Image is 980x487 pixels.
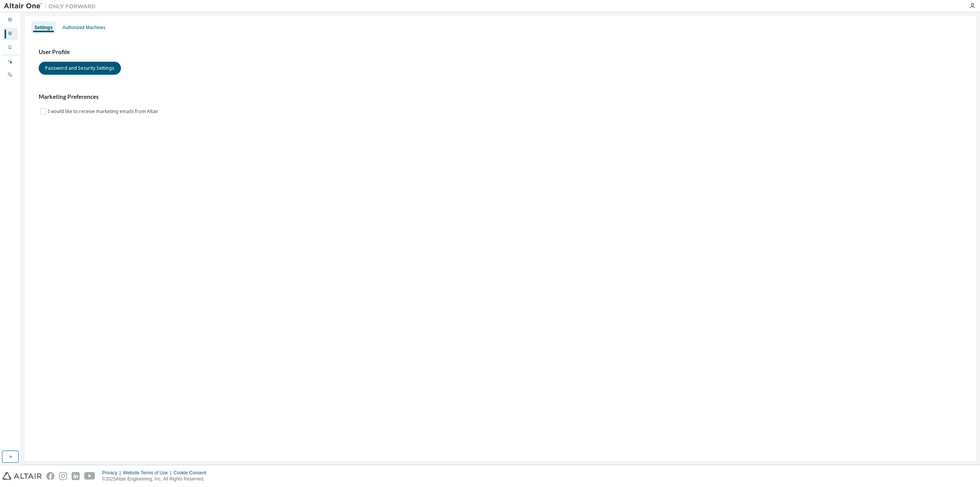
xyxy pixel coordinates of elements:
[62,25,105,31] div: Authorized Machines
[123,470,173,476] div: Website Terms of Use
[3,42,18,54] div: Company Profile
[39,93,962,101] h3: Marketing Preferences
[3,28,18,40] div: User Profile
[34,25,52,31] div: Settings
[3,69,18,81] div: On Prem
[173,470,211,476] div: Cookie Consent
[72,472,80,480] img: linkedin.svg
[2,472,42,480] img: altair_logo.svg
[39,48,962,56] h3: User Profile
[3,56,18,68] div: Managed
[46,472,54,480] img: facebook.svg
[48,107,160,116] label: I would like to receive marketing emails from Altair
[102,470,123,476] div: Privacy
[84,472,95,480] img: youtube.svg
[3,14,18,26] div: Dashboard
[39,62,121,75] button: Password and Security Settings
[102,476,211,482] p: © 2025 Altair Engineering, Inc. All Rights Reserved.
[59,472,67,480] img: instagram.svg
[4,2,100,10] img: Altair One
